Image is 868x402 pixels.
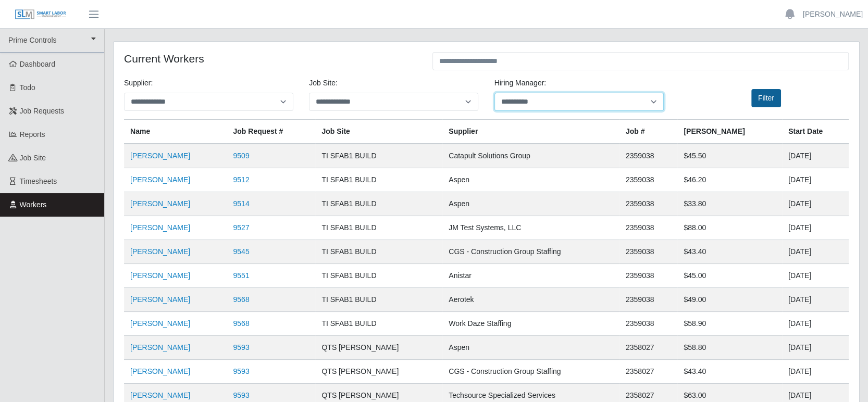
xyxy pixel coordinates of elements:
[442,168,619,192] td: Aspen
[315,192,442,216] td: TI SFAB1 BUILD
[677,240,782,264] td: $43.40
[619,360,677,384] td: 2358027
[309,78,337,89] label: job site:
[619,192,677,216] td: 2359038
[782,240,849,264] td: [DATE]
[442,288,619,312] td: Aerotek
[442,216,619,240] td: JM Test Systems, LLC
[233,271,249,280] a: 9551
[233,343,249,351] a: 9593
[233,247,249,256] a: 9545
[494,78,547,89] label: Hiring Manager:
[751,89,781,107] button: Filter
[442,120,619,144] th: Supplier
[619,288,677,312] td: 2359038
[20,60,56,68] span: Dashboard
[233,391,249,399] a: 9593
[782,312,849,336] td: [DATE]
[782,192,849,216] td: [DATE]
[130,199,190,208] a: [PERSON_NAME]
[782,264,849,288] td: [DATE]
[619,240,677,264] td: 2359038
[442,144,619,168] td: Catapult Solutions Group
[442,312,619,336] td: Work Daze Staffing
[442,336,619,360] td: Aspen
[130,247,190,256] a: [PERSON_NAME]
[130,391,190,399] a: [PERSON_NAME]
[227,120,315,144] th: Job Request #
[619,336,677,360] td: 2358027
[782,336,849,360] td: [DATE]
[315,264,442,288] td: TI SFAB1 BUILD
[315,168,442,192] td: TI SFAB1 BUILD
[130,367,190,375] a: [PERSON_NAME]
[677,360,782,384] td: $43.40
[124,52,417,65] h4: Current Workers
[619,144,677,168] td: 2359038
[677,264,782,288] td: $45.00
[315,336,442,360] td: QTS [PERSON_NAME]
[233,319,249,328] a: 9568
[233,175,249,184] a: 9512
[782,216,849,240] td: [DATE]
[315,120,442,144] th: job site
[677,312,782,336] td: $58.90
[677,336,782,360] td: $58.80
[677,288,782,312] td: $49.00
[130,223,190,232] a: [PERSON_NAME]
[233,367,249,375] a: 9593
[20,177,57,185] span: Timesheets
[619,216,677,240] td: 2359038
[782,168,849,192] td: [DATE]
[442,192,619,216] td: Aspen
[315,288,442,312] td: TI SFAB1 BUILD
[20,154,46,162] span: job site
[619,264,677,288] td: 2359038
[315,240,442,264] td: TI SFAB1 BUILD
[130,343,190,351] a: [PERSON_NAME]
[782,360,849,384] td: [DATE]
[442,264,619,288] td: Anistar
[677,120,782,144] th: [PERSON_NAME]
[20,200,47,209] span: Workers
[233,152,249,160] a: 9509
[315,360,442,384] td: QTS [PERSON_NAME]
[619,120,677,144] th: Job #
[619,168,677,192] td: 2359038
[233,199,249,208] a: 9514
[124,120,227,144] th: Name
[677,192,782,216] td: $33.80
[20,83,35,92] span: Todo
[130,295,190,304] a: [PERSON_NAME]
[130,319,190,328] a: [PERSON_NAME]
[124,78,153,89] label: Supplier:
[782,288,849,312] td: [DATE]
[315,216,442,240] td: TI SFAB1 BUILD
[130,152,190,160] a: [PERSON_NAME]
[233,295,249,304] a: 9568
[782,120,849,144] th: Start Date
[20,107,65,115] span: Job Requests
[782,144,849,168] td: [DATE]
[619,312,677,336] td: 2359038
[803,9,863,20] a: [PERSON_NAME]
[20,130,45,139] span: Reports
[233,223,249,232] a: 9527
[315,312,442,336] td: TI SFAB1 BUILD
[130,271,190,280] a: [PERSON_NAME]
[442,240,619,264] td: CGS - Construction Group Staffing
[15,9,67,20] img: SLM Logo
[677,168,782,192] td: $46.20
[677,144,782,168] td: $45.50
[677,216,782,240] td: $88.00
[442,360,619,384] td: CGS - Construction Group Staffing
[130,175,190,184] a: [PERSON_NAME]
[315,144,442,168] td: TI SFAB1 BUILD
